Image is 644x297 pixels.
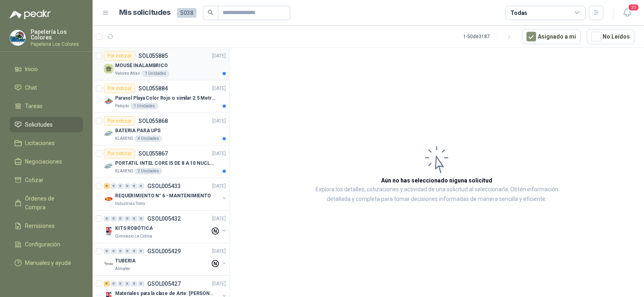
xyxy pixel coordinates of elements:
a: Chat [10,80,83,95]
span: Tareas [25,102,43,111]
a: Configuración [10,237,83,252]
a: Órdenes de Compra [10,191,83,215]
span: Negociaciones [25,157,62,166]
p: Papeleria Los Colores [31,42,83,47]
div: 0 [104,248,110,254]
button: 20 [620,6,634,20]
span: Órdenes de Compra [25,194,75,212]
h3: Aún no has seleccionado niguna solicitud [381,176,492,185]
p: SOL055885 [138,53,168,59]
div: 1 Unidades [130,103,158,109]
p: GSOL005433 [147,183,181,189]
p: [DATE] [212,248,226,255]
p: [DATE] [212,280,226,288]
span: Manuales y ayuda [25,258,71,267]
span: Inicio [25,65,38,74]
p: [DATE] [212,117,226,125]
p: MOUSE INALAMBRICO [115,62,168,70]
p: [DATE] [212,85,226,92]
div: Todas [510,8,527,17]
img: Logo peakr [10,10,51,19]
div: 0 [131,248,137,254]
img: Company Logo [104,96,114,106]
p: Valores Atlas [115,70,140,77]
a: Por cotizarSOL055885[DATE] MOUSE INALAMBRICOValores Atlas1 Unidades [93,48,229,80]
p: KLARENS [115,135,133,142]
p: GSOL005429 [147,248,181,254]
div: 0 [124,183,130,189]
p: Industrias Tomy [115,201,145,207]
div: 2 Unidades [134,168,162,174]
div: 0 [131,281,137,287]
p: BATERIA PARA UPS [115,127,161,135]
div: 0 [111,281,117,287]
p: SOL055867 [138,151,168,156]
p: KITS ROBÓTICA [115,225,153,232]
a: 0 0 0 0 0 0 GSOL005432[DATE] Company LogoKITS ROBÓTICAGimnasio La Colina [104,214,227,240]
div: 0 [138,281,144,287]
p: [DATE] [212,182,226,190]
img: Company Logo [104,129,114,139]
a: 6 0 0 0 0 0 GSOL005433[DATE] Company LogoREQUERIMIENTO N° 6 - MANTENIMIENTOIndustrias Tomy [104,181,227,207]
div: Por cotizar [104,149,135,158]
a: Licitaciones [10,135,83,151]
p: TUBERIA [115,257,136,265]
a: Por cotizarSOL055884[DATE] Company LogoParasol Playa Color Rojo o similar 2.5 Metros Uv+50Patojit... [93,80,229,113]
span: 20 [628,4,639,11]
div: 0 [138,183,144,189]
div: 0 [138,248,144,254]
div: 0 [111,216,117,221]
div: 0 [118,216,124,221]
div: 0 [124,248,130,254]
p: [DATE] [212,52,226,60]
div: 0 [118,281,124,287]
p: Explora los detalles, cotizaciones y actividad de una solicitud al seleccionarla. Obtén informaci... [310,185,563,204]
p: Gimnasio La Colina [115,233,152,240]
div: 0 [118,183,124,189]
a: 0 0 0 0 0 0 GSOL005429[DATE] Company LogoTUBERIAAlmatec [104,246,227,272]
span: search [208,10,213,15]
button: No Leídos [587,29,634,44]
div: Por cotizar [104,84,135,93]
div: 1 Unidades [142,70,169,77]
a: Solicitudes [10,117,83,132]
p: Papelería Los Colores [31,29,83,40]
div: 0 [111,248,117,254]
p: SOL055868 [138,118,168,124]
span: Cotizar [25,176,43,184]
p: GSOL005427 [147,281,181,287]
button: Asignado a mi [522,29,580,44]
span: Remisiones [25,221,55,230]
img: Company Logo [104,227,114,236]
div: 0 [124,281,130,287]
a: Por cotizarSOL055867[DATE] Company LogoPORTATIL INTEL CORE I5 DE 8 A 10 NUCLEOSKLARENS2 Unidades [93,145,229,178]
div: 0 [131,183,137,189]
h1: Mis solicitudes [119,7,171,18]
a: Tareas [10,98,83,114]
a: Por cotizarSOL055868[DATE] Company LogoBATERIA PARA UPSKLARENS4 Unidades [93,113,229,145]
div: 0 [111,183,117,189]
span: Licitaciones [25,139,55,147]
p: [DATE] [212,215,226,223]
span: Solicitudes [25,120,53,129]
p: Patojito [115,103,129,109]
div: 0 [104,216,110,221]
p: REQUERIMIENTO N° 6 - MANTENIMIENTO [115,192,211,200]
span: Chat [25,83,37,92]
div: 6 [104,183,110,189]
p: SOL055884 [138,86,168,91]
span: Configuración [25,240,60,249]
div: Por cotizar [104,51,135,61]
div: 0 [138,216,144,221]
a: Remisiones [10,218,83,234]
p: Almatec [115,266,130,272]
img: Company Logo [104,162,114,171]
a: Negociaciones [10,154,83,169]
a: Inicio [10,61,83,77]
img: Company Logo [10,30,25,45]
span: 5038 [177,8,196,18]
p: [DATE] [212,150,226,158]
p: KLARENS [115,168,133,174]
div: 1 - 50 de 3187 [463,30,516,43]
div: 4 Unidades [134,135,162,142]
